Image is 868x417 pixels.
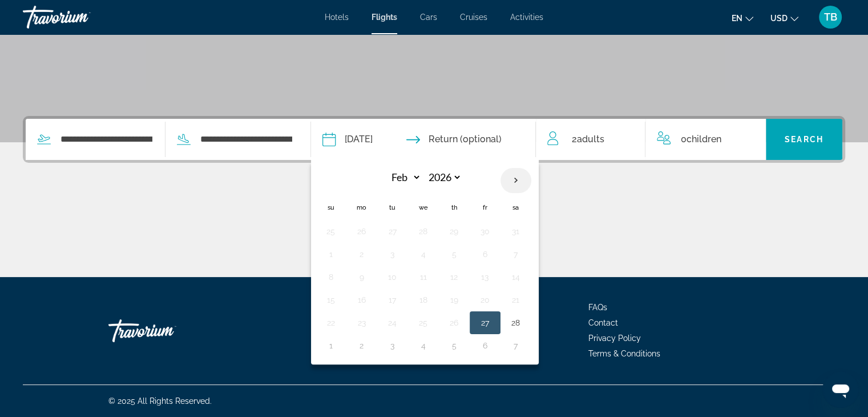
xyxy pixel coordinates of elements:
[325,13,349,22] a: Hotels
[383,223,402,239] button: Day 27
[476,269,494,285] button: Day 13
[507,223,525,239] button: Day 31
[576,134,604,145] span: Adults
[414,338,433,354] button: Day 4
[322,246,340,262] button: Day 1
[500,167,531,194] button: Next month
[785,135,823,144] span: Search
[353,338,371,354] button: Day 2
[476,223,494,239] button: Day 30
[383,292,402,308] button: Day 17
[353,292,371,308] button: Day 16
[445,223,463,239] button: Day 29
[322,292,340,308] button: Day 15
[770,14,788,23] span: USD
[445,315,463,331] button: Day 26
[322,269,340,285] button: Day 8
[507,292,525,308] button: Day 21
[588,303,607,312] a: FAQs
[460,13,487,22] a: Cruises
[383,246,402,262] button: Day 3
[681,131,721,147] span: 0
[507,269,525,285] button: Day 14
[510,13,543,22] a: Activities
[588,349,660,358] a: Terms & Conditions
[588,318,618,327] a: Contact
[414,315,433,331] button: Day 25
[414,223,433,239] button: Day 28
[507,338,525,354] button: Day 7
[414,269,433,285] button: Day 11
[732,10,753,26] button: Change language
[26,119,842,160] div: Search widget
[507,246,525,262] button: Day 7
[23,2,137,32] a: Travorium
[384,167,421,187] select: Select month
[815,5,845,29] button: User Menu
[445,338,463,354] button: Day 5
[445,292,463,308] button: Day 19
[476,246,494,262] button: Day 6
[353,315,371,331] button: Day 23
[406,119,502,160] button: Return date
[445,269,463,285] button: Day 12
[420,13,437,22] a: Cars
[507,315,525,331] button: Day 28
[414,246,433,262] button: Day 4
[383,269,402,285] button: Day 10
[824,11,837,23] span: TB
[383,315,402,331] button: Day 24
[571,131,604,147] span: 2
[383,338,402,354] button: Day 3
[687,134,721,145] span: Children
[770,10,798,26] button: Change currency
[322,315,340,331] button: Day 22
[353,246,371,262] button: Day 2
[822,371,859,408] iframe: Button to launch messaging window
[322,119,373,160] button: Depart date: Feb 27, 2026
[588,334,641,343] a: Privacy Policy
[372,13,397,22] a: Flights
[536,119,765,160] button: Travelers: 2 adults, 0 children
[766,119,842,160] button: Search
[353,269,371,285] button: Day 9
[322,223,340,239] button: Day 25
[732,14,742,23] span: en
[476,315,494,331] button: Day 27
[425,167,462,187] select: Select year
[476,338,494,354] button: Day 6
[108,314,223,348] a: Travorium
[414,292,433,308] button: Day 18
[445,246,463,262] button: Day 5
[476,292,494,308] button: Day 20
[108,396,212,406] span: © 2025 All Rights Reserved.
[353,223,371,239] button: Day 26
[322,338,340,354] button: Day 1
